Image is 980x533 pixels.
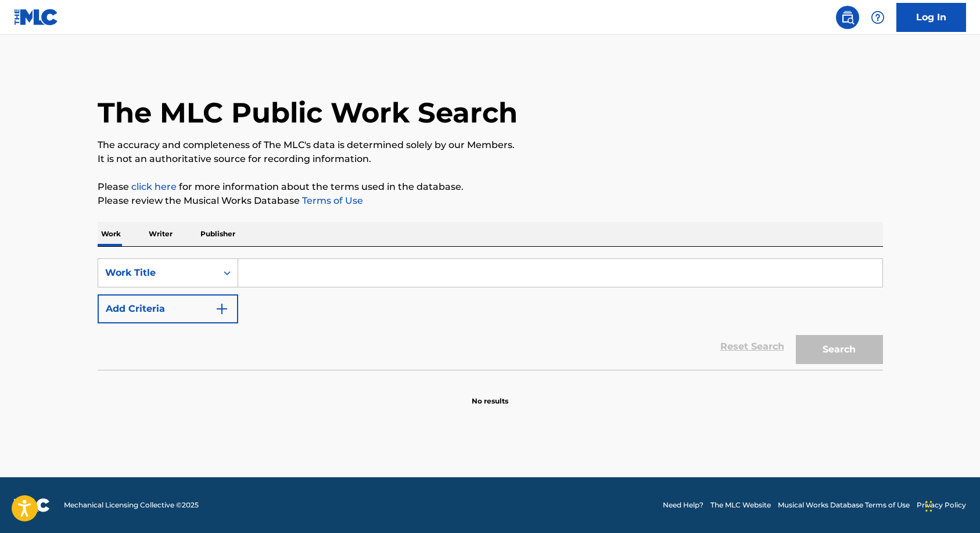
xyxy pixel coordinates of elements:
[836,6,859,29] a: Public Search
[197,222,239,246] p: Publisher
[922,477,980,533] iframe: Chat Widget
[131,181,177,192] a: click here
[98,180,883,194] p: Please for more information about the terms used in the database.
[98,294,238,323] button: Add Criteria
[98,258,883,370] form: Search Form
[98,222,124,246] p: Work
[98,194,883,208] p: Please review the Musical Works Database
[710,500,771,510] a: The MLC Website
[14,9,59,26] img: MLC Logo
[215,302,229,316] img: 9d2ae6d4665cec9f34b9.svg
[663,500,703,510] a: Need Help?
[871,10,885,24] img: help
[64,500,199,510] span: Mechanical Licensing Collective © 2025
[14,498,50,512] img: logo
[98,138,883,152] p: The accuracy and completeness of The MLC's data is determined solely by our Members.
[896,3,966,32] a: Log In
[472,382,508,406] p: No results
[105,266,210,280] div: Work Title
[841,10,855,24] img: search
[98,152,883,166] p: It is not an authoritative source for recording information.
[98,95,518,130] h1: The MLC Public Work Search
[917,500,966,510] a: Privacy Policy
[866,6,889,29] div: Help
[925,489,932,524] div: Drag
[300,195,363,206] a: Terms of Use
[778,500,910,510] a: Musical Works Database Terms of Use
[145,222,176,246] p: Writer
